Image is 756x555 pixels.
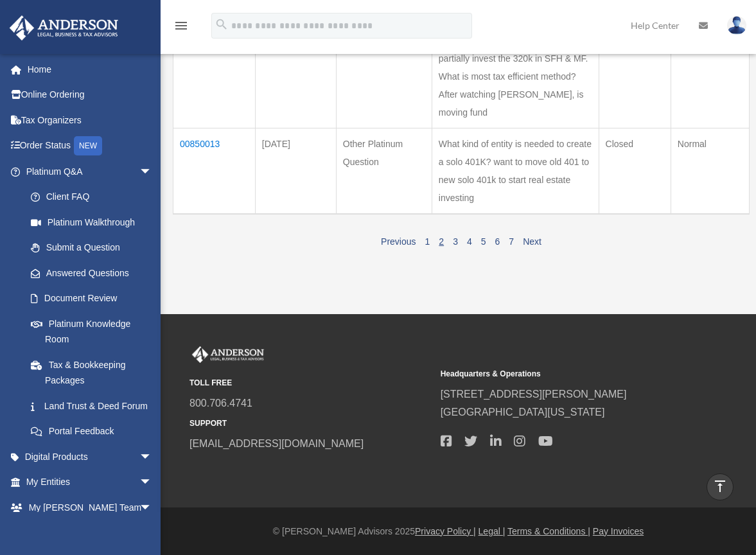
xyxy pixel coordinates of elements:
[18,209,165,235] a: Platinum Walkthrough
[9,107,171,133] a: Tax Organizers
[507,526,590,536] a: Terms & Conditions |
[9,495,171,520] a: My [PERSON_NAME] Teamarrow_drop_down
[671,128,749,214] td: Normal
[189,438,364,449] a: [EMAIL_ADDRESS][DOMAIN_NAME]
[189,417,432,430] small: SUPPORT
[381,236,416,247] a: Previous
[189,376,432,390] small: TOLL FREE
[439,236,444,247] a: 2
[18,419,165,445] a: Portal Feedback
[727,16,746,35] img: User Pic
[139,495,165,521] span: arrow_drop_down
[18,286,165,312] a: Document Review
[441,407,605,418] a: [GEOGRAPHIC_DATA][US_STATE]
[189,346,267,363] img: Anderson Advisors Platinum Portal
[9,444,171,470] a: Digital Productsarrow_drop_down
[593,526,644,536] a: Pay Invoices
[712,479,728,494] i: vertical_align_top
[161,524,756,540] div: © [PERSON_NAME] Advisors 2025
[481,236,486,247] a: 5
[707,473,734,500] a: vertical_align_top
[74,136,102,155] div: NEW
[18,260,159,286] a: Answered Questions
[189,398,252,409] a: 800.706.4741
[9,82,171,108] a: Online Ordering
[6,15,122,40] img: Anderson Advisors Platinum Portal
[425,236,430,247] a: 1
[441,367,683,381] small: Headquarters & Operations
[599,128,671,214] td: Closed
[9,470,171,495] a: My Entitiesarrow_drop_down
[9,57,171,82] a: Home
[139,470,165,496] span: arrow_drop_down
[173,18,189,33] i: menu
[509,236,514,247] a: 7
[255,128,336,214] td: [DATE]
[215,17,229,31] i: search
[467,236,472,247] a: 4
[18,352,165,393] a: Tax & Bookkeeping Packages
[9,133,171,159] a: Order StatusNEW
[18,393,165,419] a: Land Trust & Deed Forum
[453,236,458,247] a: 3
[441,389,627,400] a: [STREET_ADDRESS][PERSON_NAME]
[415,526,476,536] a: Privacy Policy |
[173,128,256,214] td: 00850013
[479,526,505,536] a: Legal |
[173,22,189,33] a: menu
[139,159,165,185] span: arrow_drop_down
[9,159,165,184] a: Platinum Q&Aarrow_drop_down
[18,184,165,210] a: Client FAQ
[432,128,599,214] td: What kind of entity is needed to create a solo 401K? want to move old 401 to new solo 401k to sta...
[139,444,165,470] span: arrow_drop_down
[18,311,165,352] a: Platinum Knowledge Room
[336,128,432,214] td: Other Platinum Question
[523,236,541,247] a: Next
[18,235,165,261] a: Submit a Question
[495,236,500,247] a: 6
